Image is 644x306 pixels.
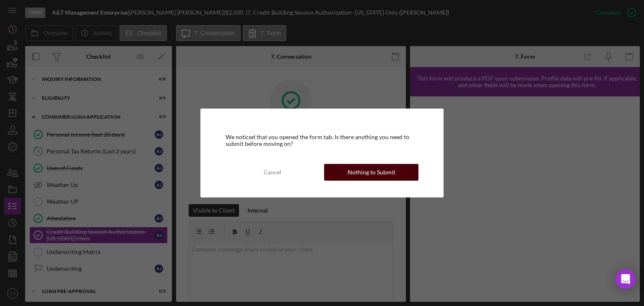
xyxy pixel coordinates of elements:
button: Cancel [226,164,320,181]
div: We noticed that you opened the form tab. Is there anything you need to submit before moving on? [226,134,419,147]
button: Nothing to Submit [324,164,418,181]
div: Nothing to Submit [348,164,395,181]
div: Cancel [264,164,281,181]
div: Open Intercom Messenger [615,269,636,289]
